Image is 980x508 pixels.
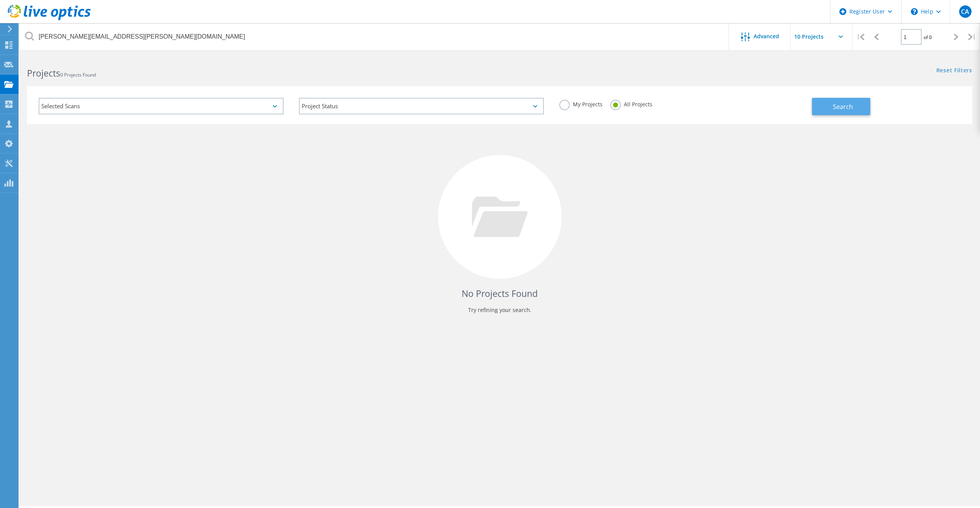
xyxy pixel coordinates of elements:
[8,16,91,22] a: Live Optics Dashboard
[754,34,779,39] span: Advanced
[35,304,965,316] p: Try refining your search.
[853,23,868,51] div: |
[35,287,965,300] h4: No Projects Found
[936,68,972,74] a: Reset Filters
[812,98,870,115] button: Search
[27,67,60,79] b: Projects
[911,8,918,15] svg: \n
[924,34,932,41] span: of 0
[60,72,96,78] span: 0 Projects Found
[559,100,603,107] label: My Projects
[833,102,853,111] span: Search
[39,98,284,114] div: Selected Scans
[299,98,544,114] div: Project Status
[961,9,969,15] span: CA
[610,100,652,107] label: All Projects
[964,23,980,51] div: |
[19,23,729,50] input: Search projects by name, owner, ID, company, etc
